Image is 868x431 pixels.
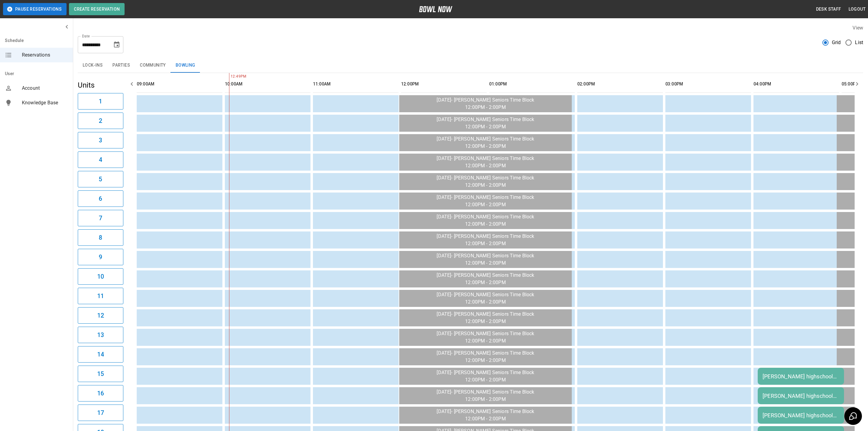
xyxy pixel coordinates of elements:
button: Lock-ins [78,58,108,73]
div: [PERSON_NAME] highschool bowling [763,373,839,380]
h6: 2 [99,116,102,126]
h6: 15 [97,369,104,379]
h6: 6 [99,194,102,203]
th: 09:00AM [137,75,222,93]
h6: 16 [97,388,104,398]
th: 10:00AM [225,75,310,93]
label: View [853,25,863,31]
button: 15 [78,366,123,382]
button: 16 [78,385,123,401]
button: 12 [78,307,123,324]
button: Create Reservation [69,3,125,15]
button: Bowling [171,58,200,73]
img: logo [419,6,452,12]
h6: 9 [99,252,102,262]
th: 12:00PM [401,75,487,93]
h6: 12 [97,311,104,320]
h6: 13 [97,330,104,340]
button: 8 [78,229,123,246]
h6: 5 [99,174,102,184]
h6: 11 [97,291,104,301]
button: 2 [78,113,123,129]
button: 14 [78,346,123,363]
button: 17 [78,405,123,421]
h6: 1 [99,96,102,106]
button: 3 [78,132,123,148]
button: 7 [78,210,123,226]
div: [PERSON_NAME] highschool bowling [763,412,839,419]
h6: 8 [99,233,102,242]
button: 4 [78,151,123,168]
button: Community [135,58,171,73]
h6: 4 [99,155,102,165]
span: List [855,39,863,46]
button: 9 [78,249,123,265]
h6: 14 [97,349,104,359]
h5: Units [78,80,123,90]
button: Logout [846,4,868,15]
div: [PERSON_NAME] highschool bowling [763,393,839,399]
th: 11:00AM [313,75,399,93]
h6: 7 [99,213,102,223]
button: 1 [78,93,123,109]
button: 10 [78,268,123,285]
h6: 3 [99,135,102,145]
button: Parties [108,58,135,73]
div: inventory tabs [78,58,863,73]
h6: 10 [97,272,104,281]
span: Knowledge Base [22,99,68,106]
button: Desk Staff [814,4,844,15]
button: Choose date, selected date is Oct 7, 2025 [111,39,123,51]
span: Reservations [22,51,68,59]
button: 11 [78,288,123,304]
button: 13 [78,327,123,343]
button: 6 [78,190,123,207]
h6: 17 [97,408,104,418]
span: 12:49PM [229,74,231,80]
button: 5 [78,171,123,187]
span: Account [22,85,68,92]
span: Grid [832,39,841,46]
button: Pause Reservations [3,3,67,15]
